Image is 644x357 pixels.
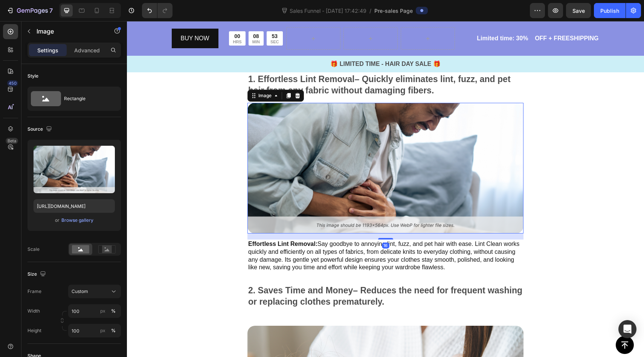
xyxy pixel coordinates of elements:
[27,308,40,314] label: Width
[111,308,116,314] div: %
[37,46,58,54] p: Settings
[566,3,591,18] button: Save
[3,3,56,18] button: 7
[255,221,262,227] div: 16
[98,307,107,316] button: %
[49,6,53,15] p: 7
[618,320,636,338] div: Open Intercom Messenger
[68,324,121,337] input: px%
[121,264,226,274] strong: 2. Saves Time and Money
[111,327,116,334] div: %
[27,327,41,334] label: Height
[288,7,368,15] span: Sales Funnel - [DATE] 17:42:49
[74,46,100,54] p: Advanced
[27,269,47,279] div: Size
[100,327,105,334] div: px
[27,246,40,253] div: Scale
[34,199,115,213] input: https://example.com/image.jpg
[72,288,88,295] span: Custom
[369,7,371,15] span: /
[98,326,107,335] button: %
[55,216,60,225] span: or
[594,3,626,18] button: Publish
[27,288,41,295] label: Frame
[7,80,18,86] div: 450
[109,326,118,335] button: px
[27,124,53,134] div: Source
[130,71,146,78] div: Image
[121,219,396,250] p: Say goodbye to annoying lint, fuzz, and pet hair with ease. Lint Clean works quickly and efficien...
[374,7,413,15] span: Pre-sales Page
[34,146,115,193] img: preview-image
[142,3,172,18] div: Undo/Redo
[127,21,644,357] iframe: Design area
[68,285,121,298] button: Custom
[68,304,121,318] input: px%
[600,7,619,15] div: Publish
[64,90,110,107] div: Rectangle
[61,217,94,224] button: Browse gallery
[27,73,38,79] div: Style
[572,8,585,14] span: Save
[6,138,18,144] div: Beta
[100,308,105,314] div: px
[37,27,101,36] p: Image
[121,264,396,287] p: – Reduces the need for frequent washing or replacing clothes prematurely.
[61,217,93,224] div: Browse gallery
[109,307,118,316] button: px
[121,220,191,226] strong: Effortless Lint Removal:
